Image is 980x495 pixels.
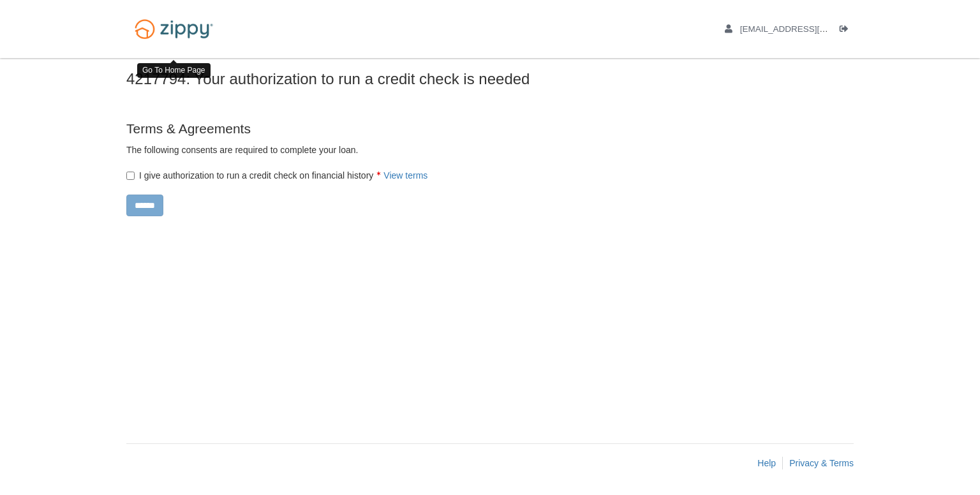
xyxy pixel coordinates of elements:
h1: 4217794: Your authorization to run a credit check is needed [126,71,854,87]
img: Logo [126,13,221,45]
input: I give authorization to run a credit check on financial historyView terms [126,172,135,180]
a: View terms [383,170,427,181]
span: rinconedgar10@gmail.com [740,24,886,34]
p: The following consents are required to complete your loan. [126,144,637,156]
a: edit profile [725,24,886,37]
a: Help [757,458,776,468]
a: Log out [840,24,854,37]
div: Go To Home Page [137,63,211,78]
label: I give authorization to run a credit check on financial history [126,169,427,182]
p: Terms & Agreements [126,119,637,138]
a: Privacy & Terms [789,458,854,468]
